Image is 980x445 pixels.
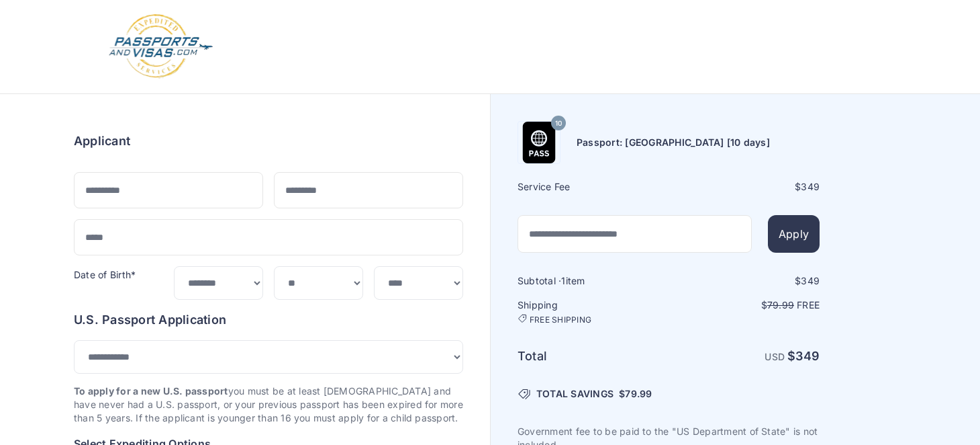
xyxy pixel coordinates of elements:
[74,269,136,280] label: Date of Birth*
[555,115,562,132] span: 10
[670,180,820,194] div: $
[801,181,820,192] span: 349
[765,351,785,362] span: USD
[768,215,820,253] button: Apply
[518,298,667,325] h6: Shipping
[518,122,560,163] img: Product Name
[74,385,228,397] strong: To apply for a new U.S. passport
[518,180,667,194] h6: Service Fee
[767,299,794,311] span: 79.99
[787,349,820,363] strong: $
[518,274,667,288] h6: Subtotal · item
[619,387,652,401] span: $
[518,347,667,366] h6: Total
[107,13,214,80] img: Logo
[74,132,130,151] h6: Applicant
[536,387,614,401] span: TOTAL SAVINGS
[670,298,820,312] p: $
[530,315,591,325] span: FREE SHIPPING
[801,275,820,286] span: 349
[561,275,565,286] span: 1
[670,274,820,288] div: $
[74,311,463,329] h6: U.S. Passport Application
[797,299,820,311] span: Free
[577,136,770,149] h6: Passport: [GEOGRAPHIC_DATA] [10 days]
[625,388,652,399] span: 79.99
[795,349,820,363] span: 349
[74,385,463,425] p: you must be at least [DEMOGRAPHIC_DATA] and have never had a U.S. passport, or your previous pass...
